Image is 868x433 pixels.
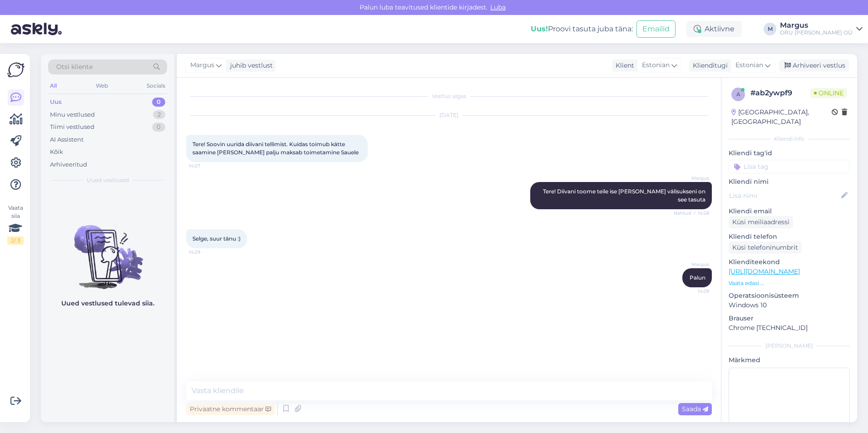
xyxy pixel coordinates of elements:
span: Estonian [642,60,670,70]
div: Arhiveeritud [50,160,87,169]
b: Uus! [531,25,548,33]
div: [GEOGRAPHIC_DATA], [GEOGRAPHIC_DATA] [731,108,832,127]
div: [PERSON_NAME] [729,342,850,350]
span: 14:29 [675,288,709,295]
div: Privaatne kommentaar [186,403,275,415]
a: MargusORU [PERSON_NAME] OÜ [780,22,863,36]
span: Estonian [735,60,763,70]
div: 0 [152,98,165,107]
img: No chats [41,209,174,290]
input: Lisa nimi [729,191,839,201]
div: Arhiveeri vestlus [779,59,849,72]
div: M [764,23,776,35]
div: Kõik [50,148,63,157]
p: Märkmed [729,355,850,365]
div: Vaata siia [7,204,24,245]
div: Minu vestlused [50,110,95,119]
img: Askly Logo [7,61,25,79]
span: 14:29 [189,249,223,256]
p: Kliendi telefon [729,232,850,241]
div: [DATE] [186,111,712,119]
div: 0 [152,123,165,132]
p: Klienditeekond [729,257,850,267]
div: 2 / 3 [7,236,24,245]
p: Windows 10 [729,300,850,310]
span: Nähtud ✓ 14:28 [674,210,709,216]
span: Online [810,88,847,98]
a: [URL][DOMAIN_NAME] [729,267,800,276]
span: Palun [690,274,705,281]
div: ORU [PERSON_NAME] OÜ [780,29,853,36]
div: Aktiivne [686,21,742,37]
span: Luba [488,3,508,11]
span: Otsi kliente [56,62,93,72]
button: Emailid [636,20,676,38]
div: 2 [153,110,165,119]
p: Kliendi email [729,207,850,216]
div: Klienditugi [689,61,728,70]
p: Kliendi nimi [729,177,850,187]
span: Saada [682,405,708,413]
div: Vestlus algas [186,92,712,100]
span: Margus [675,175,709,182]
span: Selge, suur tänu :) [192,235,241,242]
div: Kliendi info [729,135,850,143]
div: Proovi tasuta juba täna: [531,24,633,34]
p: Operatsioonisüsteem [729,291,850,300]
span: a [736,91,740,98]
input: Lisa tag [729,160,850,173]
p: Kliendi tag'id [729,148,850,158]
p: Brauser [729,314,850,323]
div: Web [94,80,110,92]
p: Chrome [TECHNICAL_ID] [729,323,850,333]
span: 14:27 [189,162,223,169]
span: Tere! Soovin uurida diivani tellimist. Kuidas toimub kätte saamine [PERSON_NAME] palju maksab toi... [192,141,359,156]
div: Uus [50,98,62,107]
div: Margus [780,22,853,29]
p: Uued vestlused tulevad siia. [61,299,154,308]
div: Socials [145,80,167,92]
div: All [48,80,59,92]
p: Vaata edasi ... [729,279,850,287]
div: AI Assistent [50,135,84,144]
div: Küsi telefoninumbrit [729,241,802,254]
div: juhib vestlust [227,61,273,70]
div: Klient [612,61,634,70]
div: # ab2ywpf9 [750,88,810,98]
span: Tere! Diivani toome teile ise [PERSON_NAME] välisukseni on see tasuta [543,188,707,203]
div: Tiimi vestlused [50,123,94,132]
span: Margus [675,261,709,268]
div: Küsi meiliaadressi [729,216,793,228]
span: Uued vestlused [87,176,129,184]
span: Margus [190,60,214,70]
